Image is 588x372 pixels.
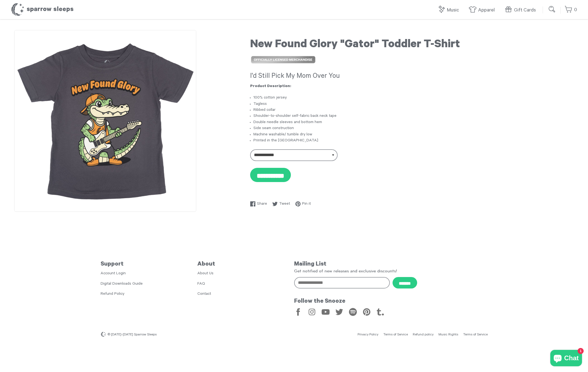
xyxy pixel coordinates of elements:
a: Facebook [294,308,302,316]
a: Instagram [308,308,316,316]
h5: Mailing List [294,261,488,268]
a: Twitter [335,308,343,316]
a: Privacy Policy [358,333,378,337]
a: Terms of Service [463,333,488,337]
a: YouTube [321,308,330,316]
a: Refund policy [413,333,434,337]
h1: New Found Glory "Gator" Toddler T-Shirt [250,38,574,52]
span: Printed in the [GEOGRAPHIC_DATA] [253,139,318,143]
a: Contact [197,292,211,296]
span: Share [257,201,267,207]
img: New Found Glory "Gator" Toddler T-Shirt [14,30,196,212]
a: Tumblr [376,308,384,316]
li: Side seam construction [253,126,574,132]
input: Submit [547,4,558,15]
span: Tweet [279,201,290,207]
h3: I'd Still Pick My Mom Over You [250,72,574,81]
strong: Product Description: [250,84,291,89]
a: Gift Cards [504,4,539,16]
a: Refund Policy [101,292,124,296]
a: Apparel [469,4,498,16]
a: Digital Downloads Guide [101,282,143,286]
li: Machine washable/ tumble dry low [253,132,574,138]
span: © [DATE]-[DATE] Sparrow Sleeps [107,333,157,337]
h5: About [197,261,294,268]
li: Shoulder-to-shoulder self-fabric back neck tape [253,113,574,119]
inbox-online-store-chat: Shopify online store chat [549,350,584,368]
a: FAQ [197,282,205,286]
a: Spotify [349,308,357,316]
h1: Sparrow Sleeps [11,3,74,16]
h5: Follow the Snooze [294,298,488,305]
a: Music Rights [438,333,458,337]
a: Music [437,4,462,16]
a: Pinterest [362,308,371,316]
a: Terms of Service [383,333,408,337]
li: Ribbed collar [253,107,574,113]
a: 0 [564,4,577,16]
a: Account Login [101,272,126,276]
li: Double needle sleeves and bottom hem [253,120,574,126]
span: Tagless [253,102,267,106]
a: About Us [197,272,213,276]
span: Pin it [302,201,311,207]
p: Get notified of new releases and exclusive discounts! [294,268,488,274]
h5: Support [101,261,197,268]
span: 100% cotton jersey [253,96,287,100]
